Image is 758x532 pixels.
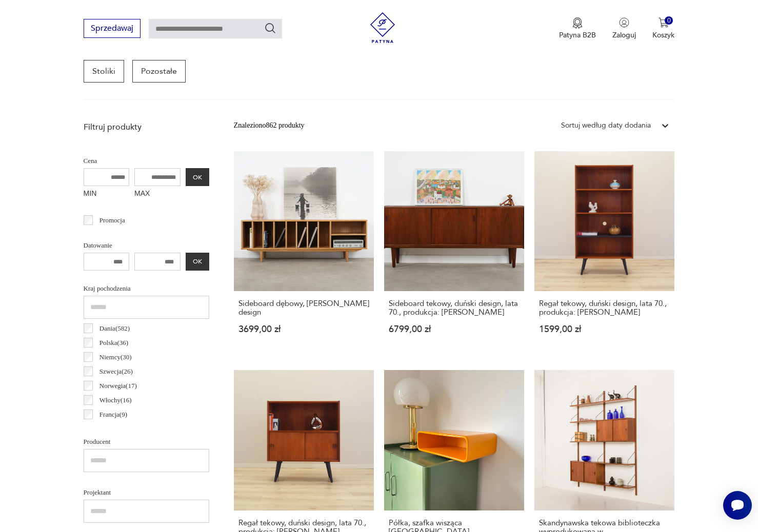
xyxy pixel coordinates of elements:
[84,155,209,167] p: Cena
[99,423,151,435] p: Czechosłowacja ( 6 )
[389,299,520,317] h3: Sideboard tekowy, duński design, lata 70., produkcja: [PERSON_NAME]
[723,491,752,520] iframe: Smartsupp widget button
[234,120,305,131] div: Znaleziono 862 produkty
[186,253,209,271] button: OK
[234,151,374,354] a: Sideboard dębowy, skandynawski designSideboard dębowy, [PERSON_NAME] design3699,00 zł
[559,17,596,40] button: Patyna B2B
[84,60,124,83] a: Stoliki
[84,121,209,133] p: Filtruj produkty
[559,30,596,40] p: Patyna B2B
[99,366,133,377] p: Szwecja ( 26 )
[84,283,209,294] p: Kraj pochodzenia
[539,325,670,334] p: 1599,00 zł
[652,17,674,40] button: 0Koszyk
[84,186,130,202] label: MIN
[389,325,520,334] p: 6799,00 zł
[539,299,670,317] h3: Regał tekowy, duński design, lata 70., produkcja: [PERSON_NAME]
[84,240,209,251] p: Datowanie
[99,409,127,420] p: Francja ( 9 )
[99,337,128,349] p: Polska ( 36 )
[238,325,369,334] p: 3699,00 zł
[619,17,629,28] img: Ikonka użytkownika
[84,436,209,447] p: Producent
[134,186,181,202] label: MAX
[99,215,125,226] p: Promocja
[367,12,398,43] img: Patyna - sklep z meblami i dekoracjami vintage
[132,60,186,83] a: Pozostałe
[612,30,636,40] p: Zaloguj
[264,22,276,34] button: Szukaj
[561,120,651,131] div: Sortuj według daty dodania
[99,380,137,392] p: Norwegia ( 17 )
[612,17,636,40] button: Zaloguj
[559,17,596,40] a: Ikona medaluPatyna B2B
[84,19,141,38] button: Sprzedawaj
[534,151,674,354] a: Regał tekowy, duński design, lata 70., produkcja: DaniaRegał tekowy, duński design, lata 70., pro...
[652,30,674,40] p: Koszyk
[572,17,583,29] img: Ikona medalu
[84,26,141,33] a: Sprzedawaj
[99,323,130,334] p: Dania ( 582 )
[186,168,209,186] button: OK
[665,16,673,25] div: 0
[659,17,669,28] img: Ikona koszyka
[99,395,132,406] p: Włochy ( 16 )
[99,352,132,363] p: Niemcy ( 30 )
[238,299,369,317] h3: Sideboard dębowy, [PERSON_NAME] design
[384,151,524,354] a: Sideboard tekowy, duński design, lata 70., produkcja: DaniaSideboard tekowy, duński design, lata ...
[84,487,209,498] p: Projektant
